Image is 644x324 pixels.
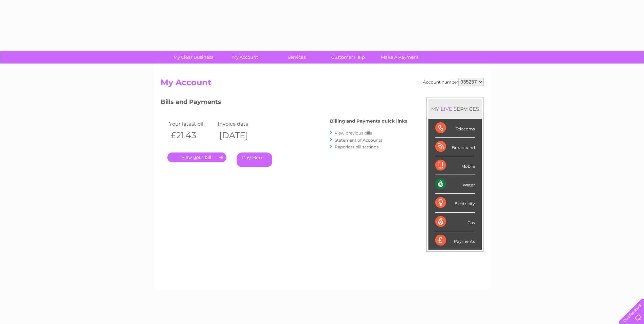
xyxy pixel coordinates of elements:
[167,152,226,162] a: .
[435,175,475,194] div: Water
[167,128,216,142] th: £21.43
[320,51,376,64] a: Customer Help
[435,119,475,138] div: Telecoms
[165,51,221,64] a: My Clear Business
[167,119,216,128] td: Your latest bill
[161,97,407,109] h3: Bills and Payments
[372,51,428,64] a: Make A Payment
[335,138,382,143] a: Statement of Accounts
[435,156,475,175] div: Mobile
[335,130,372,136] a: View previous bills
[335,144,379,149] a: Paperless bill settings
[217,51,273,64] a: My Account
[435,138,475,156] div: Broadband
[423,78,484,86] div: Account number
[428,99,482,119] div: MY SERVICES
[161,78,484,91] h2: My Account
[216,119,265,128] td: Invoice date
[237,152,272,167] a: Pay Here
[216,128,265,142] th: [DATE]
[435,213,475,231] div: Gas
[435,194,475,212] div: Electricity
[269,51,325,64] a: Services
[439,106,454,112] div: LIVE
[435,231,475,250] div: Payments
[330,119,407,124] h4: Billing and Payments quick links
